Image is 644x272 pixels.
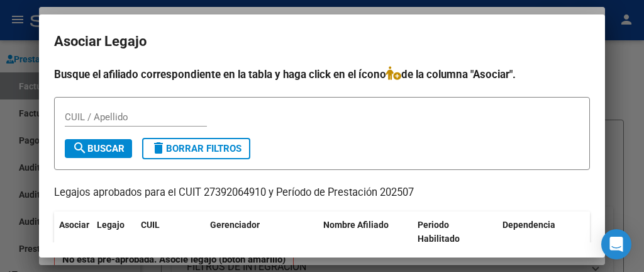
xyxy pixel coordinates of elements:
button: Borrar Filtros [142,138,250,159]
span: Dependencia [502,220,555,230]
button: Buscar [65,139,132,158]
div: Open Intercom Messenger [601,229,631,259]
span: Legajo [97,220,125,230]
datatable-header-cell: Periodo Habilitado [413,212,497,253]
h2: Asociar Legajo [54,30,590,54]
span: Periodo Habilitado [418,220,460,244]
datatable-header-cell: Asociar [54,212,92,253]
datatable-header-cell: Nombre Afiliado [318,212,413,253]
datatable-header-cell: Dependencia [497,212,592,253]
span: Gerenciador [210,220,260,230]
span: Nombre Afiliado [323,220,389,230]
span: CUIL [141,220,160,230]
datatable-header-cell: Legajo [92,212,136,253]
span: Buscar [72,143,125,154]
mat-icon: search [72,140,87,156]
span: Asociar [59,220,89,230]
span: Borrar Filtros [151,143,241,154]
datatable-header-cell: CUIL [136,212,205,253]
h4: Busque el afiliado correspondiente en la tabla y haga click en el ícono de la columna "Asociar". [54,66,590,82]
p: Legajos aprobados para el CUIT 27392064910 y Período de Prestación 202507 [54,185,590,201]
datatable-header-cell: Gerenciador [205,212,318,253]
mat-icon: delete [151,140,166,156]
